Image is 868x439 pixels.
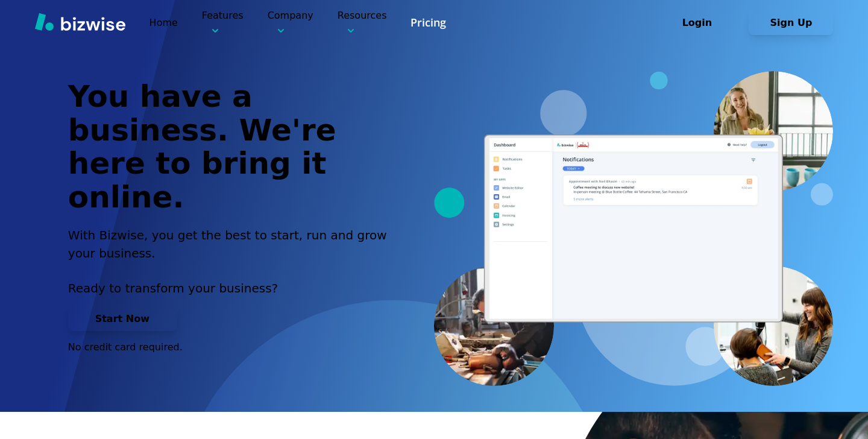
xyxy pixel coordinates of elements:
[268,8,313,37] p: Company
[338,8,387,37] p: Resources
[149,17,178,28] a: Home
[749,17,833,28] a: Sign Up
[35,13,125,31] img: Bizwise Logo
[68,80,401,214] h1: You have a business. We're here to bring it online.
[68,307,177,331] button: Start Now
[202,8,244,37] p: Features
[68,279,401,297] p: Ready to transform your business?
[68,341,401,354] p: No credit card required.
[68,226,401,262] h2: With Bizwise, you get the best to start, run and grow your business.
[655,17,749,28] a: Login
[68,313,177,324] a: Start Now
[749,11,833,35] button: Sign Up
[655,11,739,35] button: Login
[410,15,446,30] a: Pricing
